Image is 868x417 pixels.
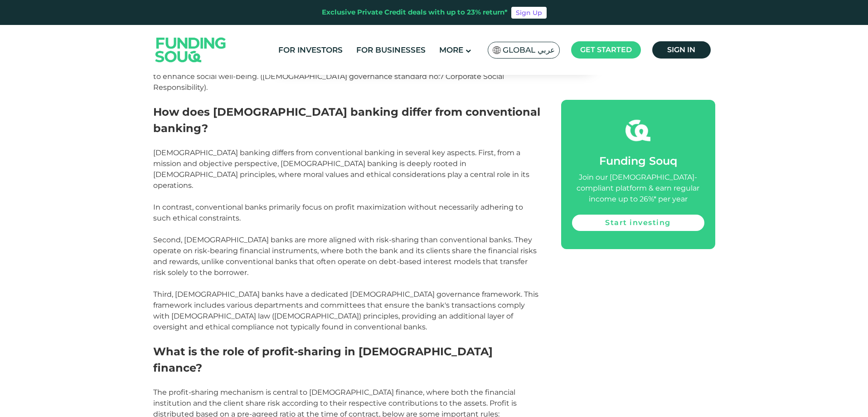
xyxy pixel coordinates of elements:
[439,45,463,54] span: More
[322,7,508,18] div: Exclusive Private Credit deals with up to 23% return*
[146,27,235,73] img: Logo
[153,60,541,93] p: [DEMOGRAPHIC_DATA] banks fulfill social responsibilities by investing in sectors like health and ...
[580,45,632,54] span: Get started
[493,46,501,54] img: SA Flag
[572,215,704,231] a: Start investing
[153,235,541,278] p: Second, [DEMOGRAPHIC_DATA] banks are more aligned with risk-sharing than conventional banks. They...
[153,289,541,333] p: Third, [DEMOGRAPHIC_DATA] banks have a dedicated [DEMOGRAPHIC_DATA] governance framework. This fr...
[511,7,547,19] a: Sign Up
[503,45,555,55] span: Global عربي
[153,202,541,224] p: In contrast, conventional banks primarily focus on profit maximization without necessarily adheri...
[572,172,704,205] div: Join our [DEMOGRAPHIC_DATA]-compliant platform & earn regular income up to 26%* per year
[153,147,541,191] p: [DEMOGRAPHIC_DATA] banking differs from conventional banking in several key aspects. First, from ...
[354,43,428,58] a: For Businesses
[153,104,541,137] h2: How does [DEMOGRAPHIC_DATA] banking differ from conventional banking?
[153,343,541,376] h2: What is the role of profit-sharing in [DEMOGRAPHIC_DATA] finance?
[599,154,677,167] span: Funding Souq
[652,41,711,59] a: Sign in
[626,118,650,143] img: fsicon
[667,45,695,54] span: Sign in
[276,43,345,58] a: For Investors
